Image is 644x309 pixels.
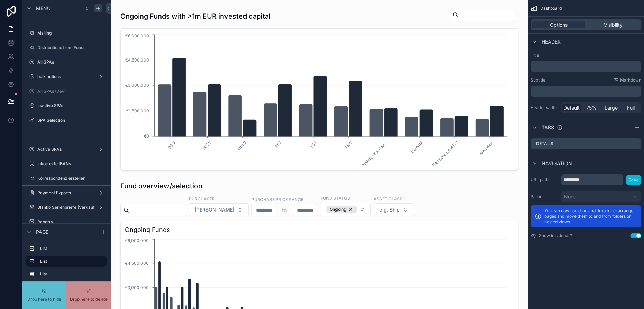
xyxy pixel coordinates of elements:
div: scrollable content [22,240,111,287]
span: Drop here to hide [27,297,61,302]
p: You can now use drag and drop to re-arrange pages and move them to and from folders or nested views [544,208,637,225]
label: bulk actions [37,74,95,79]
label: Inactive SPAs [37,103,105,109]
span: Visibility [604,21,623,28]
a: Blanko Serienbriefe (Verkäufer) [26,202,107,213]
span: Full [627,104,635,111]
label: List [40,246,104,251]
div: scrollable content [531,86,641,97]
label: All SPAs (Dev) [37,88,105,94]
label: Reports [37,219,105,225]
label: Show in sidebar? [539,233,572,238]
label: Active SPAs [37,147,95,152]
span: Default [563,104,580,111]
label: Korrespondenz erstellen [37,176,105,181]
label: Blanko Serienbriefe (Verkäufer) [37,205,100,210]
label: Distributions from Funds [37,45,105,50]
span: Dashboard [540,6,562,11]
span: Menu [36,5,50,12]
span: Large [605,104,618,111]
span: Page [36,228,48,235]
label: Header width [531,105,558,111]
a: Distributions from Funds [26,42,107,53]
span: Tabs [542,124,554,131]
span: Navigation [542,160,572,167]
span: None [564,193,576,200]
label: Payment Exports [37,190,95,196]
div: scrollable content [531,61,641,72]
a: Inactive SPAs [26,100,107,111]
label: Parent [531,194,558,199]
label: All SPAs [37,59,105,65]
a: Inkorrekte IBANs [26,158,107,169]
label: Subtitle [531,77,545,83]
a: bulk actions [26,71,107,82]
label: List [40,271,104,277]
a: All SPAs [26,57,107,68]
label: Mailing [37,30,105,36]
span: Drop here to delete [70,297,108,302]
span: Options [550,21,568,28]
button: Save [626,175,641,185]
span: Markdown [620,77,641,83]
button: None [561,191,641,203]
a: Markdown [613,77,641,83]
a: Reports [26,216,107,227]
label: Details [536,141,553,147]
a: Mailing [26,28,107,39]
a: Korrespondenz erstellen [26,173,107,184]
label: Inkorrekte IBANs [37,161,105,167]
label: URL path [531,177,558,182]
a: SPA Selection [26,115,107,126]
label: Title [531,53,641,58]
label: List [40,259,101,264]
span: 75% [586,104,597,111]
label: SPA Selection [37,118,105,123]
a: Payment Exports [26,187,107,198]
a: All SPAs (Dev) [26,86,107,97]
a: Active SPAs [26,144,107,155]
span: Header [542,38,561,45]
